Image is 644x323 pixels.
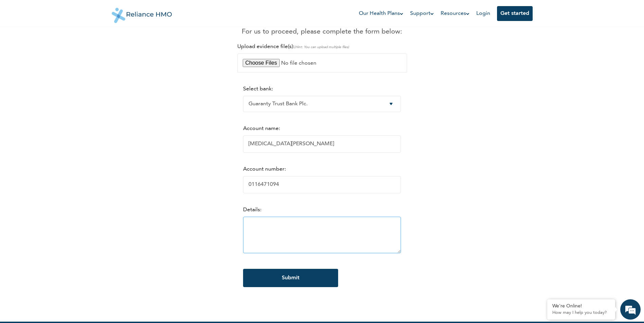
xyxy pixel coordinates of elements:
[112,3,172,23] img: Reliance HMO's Logo
[3,206,129,230] textarea: Type your message and hit 'Enter'
[359,9,403,18] a: Our Health Plans
[243,126,280,131] label: Account name:
[3,241,67,246] span: Conversation
[13,34,27,51] img: d_794563401_company_1708531726252_794563401
[552,303,610,309] div: We're Online!
[476,11,490,16] a: Login
[552,310,610,316] p: How may I help you today?
[243,207,261,213] label: Details:
[35,38,114,47] div: Chat with us now
[111,3,128,20] div: Minimize live chat window
[39,96,94,164] span: We're online!
[441,9,470,18] a: Resources
[243,167,286,172] label: Account number:
[243,269,338,287] input: Submit
[243,86,273,92] label: Select bank:
[237,44,349,49] label: Upload evidence file(s):
[294,45,349,49] span: (Hint: You can upload multiple files)
[497,6,533,21] button: Get started
[410,9,434,18] a: Support
[67,230,130,251] div: FAQs
[184,27,460,37] p: For us to proceed, please complete the form below:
